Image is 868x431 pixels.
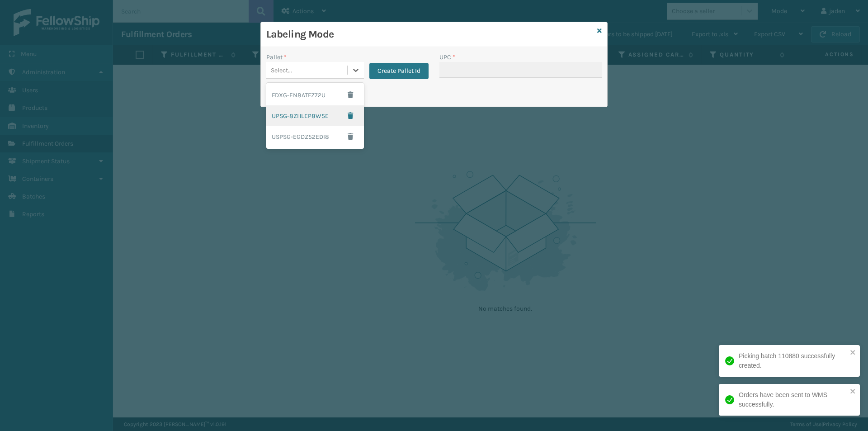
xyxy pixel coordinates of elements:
label: Pallet [266,52,287,62]
h3: Labeling Mode [266,28,594,41]
button: Create Pallet Id [369,63,429,79]
div: FDXG-EN8ATFZ72U [266,85,364,105]
div: UPSG-8ZHLEP8W5E [266,105,364,126]
label: UPC [439,52,455,62]
div: Picking batch 110880 successfully created. [739,351,847,370]
div: USPSG-EGDZ52EDI8 [266,126,364,147]
button: close [850,349,856,357]
div: Orders have been sent to WMS successfully. [739,390,847,409]
div: Select... [271,66,292,75]
button: close [850,388,856,396]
